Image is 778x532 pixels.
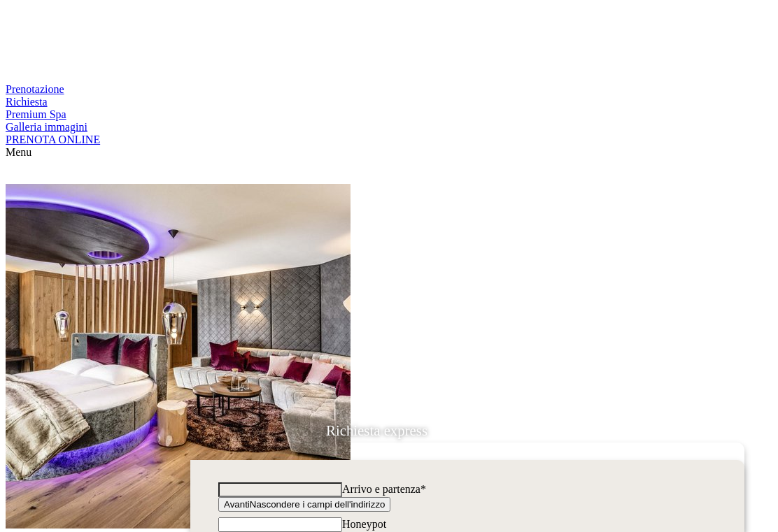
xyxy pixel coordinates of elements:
a: Prenotazione [6,83,64,95]
span: Richiesta express [326,422,427,438]
a: PRENOTA ONLINE [6,134,100,145]
img: Vacanze in Trentino Alto Adige all'Hotel Schwarzenstein [6,184,351,529]
span: Avanti [224,499,250,510]
a: Galleria immagini [6,121,87,133]
a: Richiesta [6,96,48,108]
label: Honeypot [342,518,386,530]
img: Vacanze in Trentino Alto Adige all'Hotel Schwarzenstein [6,180,6,181]
span: Menu [6,146,31,158]
button: AvantiNascondere i campi dell'indirizzo [218,497,390,512]
a: Premium Spa [6,108,66,120]
img: [Translate to Italienisch:] [6,168,6,168]
span: Nascondere i campi dell'indirizzo [250,499,386,510]
span: Arrivo e partenza* [342,483,426,495]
